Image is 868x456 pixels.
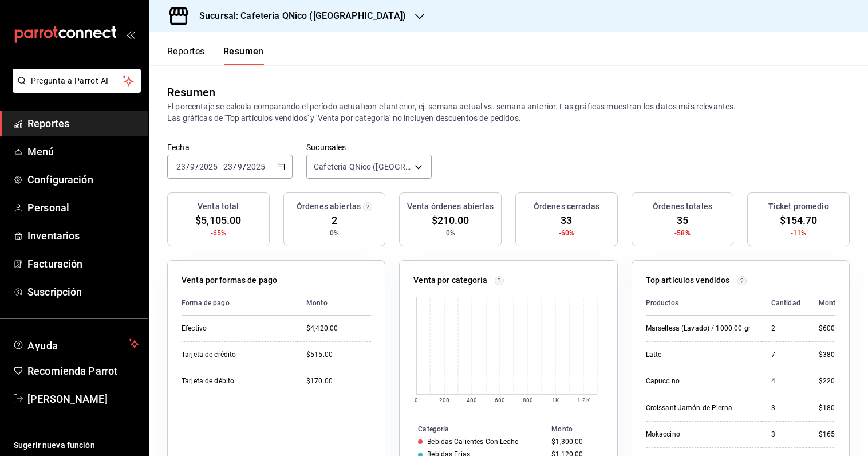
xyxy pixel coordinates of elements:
div: Capuccino [646,376,753,386]
div: $380.00 [819,350,845,360]
div: Efectivo [182,324,288,333]
input: -- [176,162,186,171]
span: 0% [446,228,455,238]
text: 0 [415,397,418,403]
span: Personal [27,200,139,215]
div: navigation tabs [167,46,264,65]
input: ---- [199,162,218,171]
text: 400 [467,397,477,403]
h3: Ticket promedio [768,201,829,213]
div: 3 [771,430,800,439]
p: Venta por categoría [413,274,487,286]
label: Sucursales [306,143,432,151]
span: Ayuda [27,337,124,351]
span: - [219,162,222,171]
text: 800 [523,397,533,403]
span: / [243,162,246,171]
div: 2 [771,324,800,333]
span: -11% [791,228,807,238]
div: Mokaccino [646,430,753,439]
div: $4,420.00 [306,324,371,333]
p: El porcentaje se calcula comparando el período actual con el anterior, ej. semana actual vs. sema... [167,101,850,124]
div: Latte [646,350,753,360]
span: 2 [332,213,337,228]
div: Bebidas Calientes Con Leche [427,438,518,446]
span: / [186,162,190,171]
input: -- [237,162,243,171]
span: $5,105.00 [195,213,241,228]
span: Configuración [27,172,139,187]
span: Suscripción [27,284,139,300]
input: ---- [246,162,266,171]
span: -60% [559,228,575,238]
div: $165.00 [819,430,845,439]
h3: Órdenes cerradas [534,201,599,213]
text: 1K [552,397,559,403]
span: Inventarios [27,228,139,243]
text: 1.2K [578,397,590,403]
button: Reportes [167,46,205,65]
th: Monto [810,291,845,316]
h3: Venta total [198,201,239,213]
input: -- [223,162,233,171]
span: [PERSON_NAME] [27,391,139,407]
div: Resumen [167,84,215,101]
h3: Sucursal: Cafeteria QNico ([GEOGRAPHIC_DATA]) [190,9,406,23]
label: Fecha [167,143,293,151]
div: Tarjeta de crédito [182,350,288,360]
span: 0% [330,228,339,238]
h3: Venta órdenes abiertas [407,201,494,213]
span: / [195,162,199,171]
span: Menú [27,144,139,159]
div: 7 [771,350,800,360]
span: $154.70 [780,213,818,228]
div: Marsellesa (Lavado) / 1000.00 gr [646,324,753,333]
button: Resumen [223,46,264,65]
span: -58% [674,228,691,238]
span: $210.00 [432,213,469,228]
span: 35 [677,213,688,228]
span: Facturación [27,256,139,272]
button: open_drawer_menu [126,30,135,39]
div: $600.00 [819,324,845,333]
div: 3 [771,403,800,413]
div: Croissant Jamón de Pierna [646,403,753,413]
span: Reportes [27,116,139,131]
input: -- [190,162,195,171]
span: -65% [211,228,227,238]
div: $180.00 [819,403,845,413]
th: Categoría [400,423,547,435]
button: Pregunta a Parrot AI [13,69,141,93]
h3: Órdenes totales [653,201,712,213]
th: Monto [547,423,617,435]
div: $170.00 [306,376,371,386]
p: Top artículos vendidos [646,274,730,286]
span: 33 [561,213,572,228]
th: Cantidad [762,291,810,316]
div: 4 [771,376,800,386]
span: Recomienda Parrot [27,363,139,379]
p: Venta por formas de pago [182,274,277,286]
span: Sugerir nueva función [14,439,139,451]
div: $1,300.00 [551,438,598,446]
span: Cafeteria QNico ([GEOGRAPHIC_DATA]) [314,161,411,172]
text: 600 [495,397,505,403]
th: Productos [646,291,762,316]
text: 200 [439,397,449,403]
div: $220.00 [819,376,845,386]
div: Tarjeta de débito [182,376,288,386]
div: $515.00 [306,350,371,360]
h3: Órdenes abiertas [297,201,361,213]
th: Monto [297,291,371,316]
span: / [233,162,236,171]
a: Pregunta a Parrot AI [8,83,141,95]
span: Pregunta a Parrot AI [31,75,123,87]
th: Forma de pago [182,291,297,316]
